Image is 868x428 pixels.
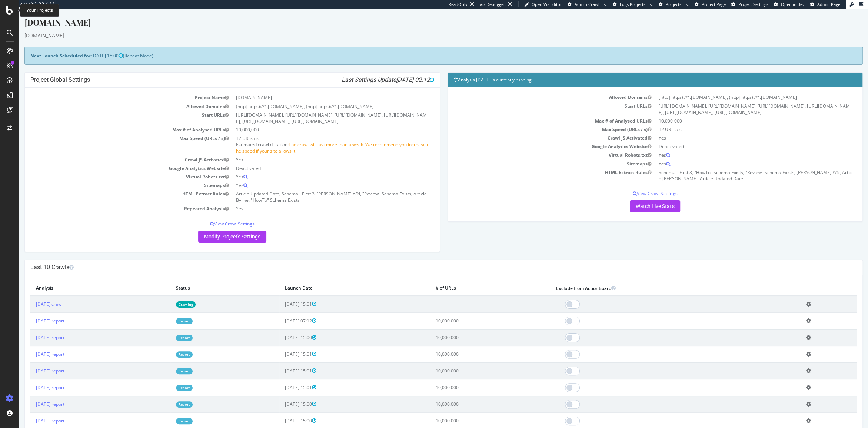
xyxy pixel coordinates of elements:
strong: Next Launch Scheduled for: [11,44,72,50]
td: 10,000,000 [410,370,531,387]
td: Sitemaps [11,172,213,181]
td: Allowed Domains [11,93,213,102]
td: Crawl JS Activated [11,147,213,155]
td: Max # of Analysed URLs [11,117,213,125]
a: [DATE] crawl [17,292,43,298]
a: Report [157,392,173,399]
a: Admin Page [810,1,840,7]
td: Deactivated [213,155,415,164]
div: Viz Debugger: [480,1,506,7]
span: [DATE] 15:00 [266,392,297,398]
div: Your Projects [26,7,53,14]
div: ReadOnly: [449,1,469,7]
a: Open Viz Editor [524,1,562,7]
span: [DATE] 15:01 [266,375,297,382]
a: Report [157,409,173,415]
th: Exclude from ActionBoard [531,272,781,287]
td: 10,000,000 [213,117,415,125]
a: [DATE] report [17,409,45,415]
a: Report [157,342,173,349]
td: Yes [213,164,415,172]
span: [DATE] 15:00 [266,409,297,415]
span: [DATE] 07:12 [266,309,297,315]
th: Analysis [11,272,151,287]
td: (http|https)://*.[DOMAIN_NAME], (http|https)://*.[DOMAIN_NAME] [213,93,415,102]
th: # of URLs [410,272,531,287]
td: Yes [213,147,415,155]
td: Crawl JS Activated [434,125,636,133]
div: [DOMAIN_NAME] [5,7,844,23]
a: Logs Projects List [613,1,653,7]
td: Schema - First 3, "HowTo" Schema Exists, "Review" Schema Exists, [PERSON_NAME] Y/N, Article [PERS... [636,159,838,174]
td: Max # of Analysed URLs [434,108,636,116]
span: [DATE] 15:01 [266,292,297,298]
a: [DATE] report [17,359,45,365]
td: HTML Extract Rules [434,159,636,174]
th: Status [151,272,260,287]
a: Project Settings [731,1,768,7]
td: Allowed Domains [434,84,636,93]
td: Max Speed (URLs / s) [434,116,636,125]
td: 10,000,000 [410,354,531,370]
span: Open Viz Editor [532,1,562,7]
td: [URL][DOMAIN_NAME], [URL][DOMAIN_NAME], [URL][DOMAIN_NAME], [URL][DOMAIN_NAME], [URL][DOMAIN_NAME... [213,102,415,117]
a: Report [157,359,173,365]
td: 10,000,000 [410,304,531,320]
span: Projects List [666,1,689,7]
td: [DOMAIN_NAME] [213,84,415,93]
td: HTML Extract Rules [11,181,213,195]
span: Logs Projects List [620,1,653,7]
span: Admin Crawl List [575,1,607,7]
td: Yes [636,142,838,150]
a: Admin Crawl List [568,1,607,7]
td: Yes [213,195,415,204]
td: 10,000,000 [410,404,531,420]
td: 10,000,000 [410,387,531,404]
td: Deactivated [636,133,838,142]
a: Crawling [157,292,176,299]
td: (http|https)://*.[DOMAIN_NAME], (http|https)://*.[DOMAIN_NAME] [636,84,838,93]
td: [URL][DOMAIN_NAME], [URL][DOMAIN_NAME], [URL][DOMAIN_NAME], [URL][DOMAIN_NAME], [URL][DOMAIN_NAME... [636,93,838,108]
td: Repeated Analysis [11,195,213,204]
span: Admin Page [817,1,840,7]
td: Project Name [11,84,213,93]
a: [DATE] report [17,342,45,348]
a: Report [157,376,173,382]
i: Last Settings Update [322,67,415,75]
td: 12 URLs / s [636,116,838,125]
td: 10,000,000 [410,320,531,337]
a: Projects List [659,1,689,7]
td: Max Speed (URLs / s) [11,125,213,146]
p: View Crawl Settings [11,212,415,218]
td: Virtual Robots.txt [11,164,213,172]
a: Report [157,326,173,332]
div: [DOMAIN_NAME] [5,23,844,30]
p: View Crawl Settings [434,181,838,188]
a: Watch Live Stats [611,191,661,203]
a: Project Page [695,1,726,7]
span: The crawl will last more than a week. We recommend you increase the speed if your site allows it. [217,133,409,145]
span: [DATE] 15:01 [266,359,297,365]
a: [DATE] report [17,325,45,332]
a: Report [157,309,173,315]
th: Launch Date [260,272,411,287]
span: [DATE] 15:01 [266,342,297,348]
span: [DATE] 15:00 [72,44,104,50]
span: [DATE] 15:00 [266,325,297,332]
h4: Project Global Settings [11,67,415,75]
td: Start URLs [434,93,636,108]
h4: Analysis [DATE] is currently running [434,67,838,75]
a: [DATE] report [17,392,45,398]
td: Google Analytics Website [11,155,213,164]
span: Open in dev [781,1,805,7]
span: Project Page [702,1,726,7]
a: Modify Project's Settings [179,222,247,234]
td: 12 URLs / s Estimated crawl duration: [213,125,415,146]
span: [DATE] 02:12 [377,67,415,74]
div: (Repeat Mode) [5,38,844,56]
a: [DATE] report [17,375,45,382]
td: 10,000,000 [636,108,838,116]
td: Google Analytics Website [434,133,636,142]
td: Sitemaps [434,151,636,159]
td: 10,000,000 [410,337,531,354]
